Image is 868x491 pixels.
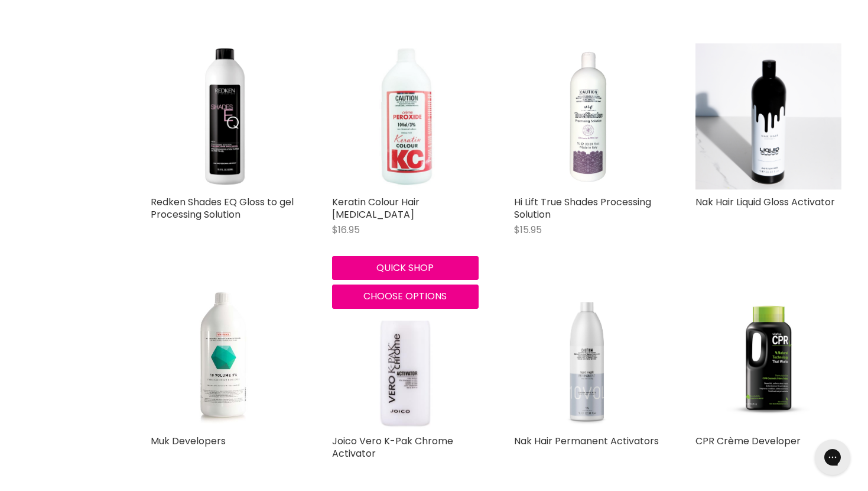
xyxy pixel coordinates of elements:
a: CPR Crème Developer [695,434,801,448]
iframe: Gorgias live chat messenger [809,435,856,479]
a: CPR Crème Developer [695,283,841,429]
a: Hi Lift True Shades Processing Solution [514,195,651,221]
span: Choose options [363,289,447,303]
img: Redken Shades EQ Gloss to gel Processing Solution [151,43,297,189]
a: Hi Lift True Shades Processing Solution [514,43,660,189]
button: Choose options [332,285,478,308]
img: Muk Developers [175,283,272,429]
a: Redken Shades EQ Gloss to gel Processing Solution [151,195,294,221]
a: Nak Hair Permanent Activators [514,434,659,448]
img: Keratin Colour Hair Peroxide [332,43,478,189]
img: Nak Hair Liquid Gloss Activator [695,43,841,189]
img: Hi Lift True Shades Processing Solution [532,43,641,189]
span: $15.95 [514,223,542,237]
img: Joico Vero K-Pak Chrome Activator [332,283,478,429]
a: Keratin Colour Hair [MEDICAL_DATA] [332,195,420,221]
span: $16.95 [332,223,360,237]
a: Nak Hair Permanent Activators [514,283,660,429]
img: Nak Hair Permanent Activators [532,283,641,429]
a: Muk Developers [151,283,297,429]
a: Joico Vero K-Pak Chrome Activator [332,434,453,460]
img: CPR Crème Developer [703,283,834,429]
a: Muk Developers [151,434,226,448]
button: Quick shop [332,256,478,280]
a: Nak Hair Liquid Gloss Activator [695,195,835,209]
